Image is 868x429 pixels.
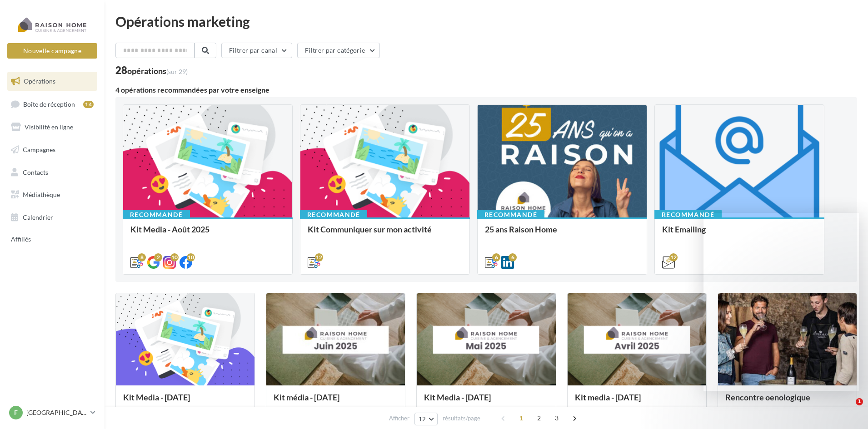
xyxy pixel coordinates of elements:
[5,231,99,247] a: Affiliés
[669,253,678,261] div: 12
[5,140,99,159] a: Campagnes
[725,392,810,402] span: Rencontre oenologique
[5,72,99,91] a: Opérations
[23,213,53,221] span: Calendrier
[703,213,859,391] iframe: Intercom live chat message
[274,392,339,402] span: Kit média - [DATE]
[485,224,557,234] span: 25 ans Raison Home
[123,392,190,402] span: Kit Media - [DATE]
[23,100,75,108] span: Boîte de réception
[170,253,179,261] div: 10
[23,146,55,153] span: Campagnes
[115,15,857,28] div: Opérations marketing
[5,208,99,227] a: Calendrier
[492,253,500,261] div: 6
[654,210,722,220] div: Recommandé
[83,101,94,108] div: 14
[414,413,438,425] button: 12
[26,408,87,417] p: [GEOGRAPHIC_DATA]
[25,123,73,131] span: Visibilité en ligne
[123,210,190,220] div: Recommandé
[5,163,99,182] a: Contacts
[166,68,188,75] span: (sur 29)
[115,86,857,94] div: 4 opérations recommandées par votre enseigne
[23,168,48,176] span: Contacts
[300,210,367,220] div: Recommandé
[5,118,99,137] a: Visibilité en ligne
[297,43,380,58] button: Filtrer par catégorie
[154,253,162,261] div: 2
[11,235,31,243] span: Affiliés
[127,67,188,75] div: opérations
[14,408,18,417] span: F
[532,411,546,425] span: 2
[138,253,146,261] div: 8
[130,224,210,234] span: Kit Media - Août 2025
[837,398,859,420] iframe: Intercom live chat
[7,404,97,421] a: F [GEOGRAPHIC_DATA]
[24,77,55,85] span: Opérations
[315,253,323,261] div: 12
[115,65,188,75] div: 28
[509,253,517,261] div: 6
[514,411,529,425] span: 1
[424,392,491,402] span: Kit Media - [DATE]
[7,43,97,59] button: Nouvelle campagne
[221,43,292,58] button: Filtrer par canal
[308,224,432,234] span: Kit Communiquer sur mon activité
[477,210,544,220] div: Recommandé
[5,185,99,204] a: Médiathèque
[419,415,426,423] span: 12
[23,191,60,198] span: Médiathèque
[856,398,863,405] span: 1
[5,94,99,114] a: Boîte de réception14
[662,224,706,234] span: Kit Emailing
[187,253,195,261] div: 10
[389,414,409,423] span: Afficher
[575,392,641,402] span: Kit media - [DATE]
[443,414,480,423] span: résultats/page
[549,411,564,425] span: 3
